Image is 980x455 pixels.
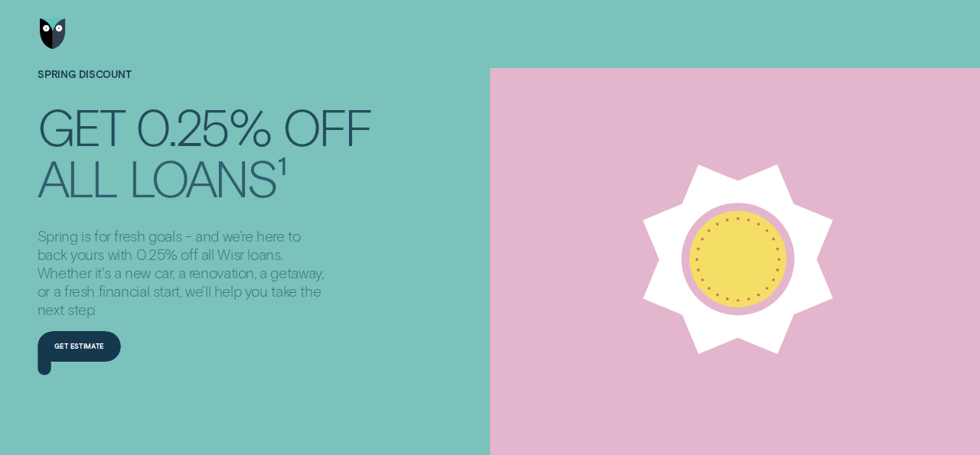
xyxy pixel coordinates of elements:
[38,331,121,362] a: Get estimate
[38,102,124,150] div: Get
[40,18,65,49] img: Wisr
[38,69,371,100] h1: SPRING DISCOUNT
[38,227,332,319] p: Spring is for fresh goals - and we’re here to back yours with 0.25% off all Wisr loans. Whether i...
[38,153,117,200] div: all
[136,102,271,150] div: 0.25%
[283,102,371,150] div: off
[129,153,286,200] div: loans¹
[38,99,371,194] h4: Get 0.25% off all loans¹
